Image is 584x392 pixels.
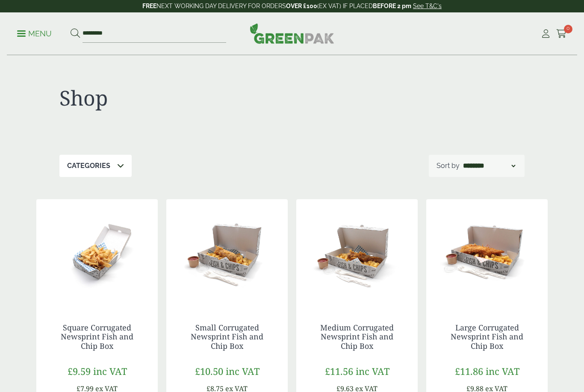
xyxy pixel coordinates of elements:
[556,27,567,40] a: 0
[356,365,389,377] span: inc VAT
[320,322,394,351] a: Medium Corrugated Newsprint Fish and Chip Box
[455,365,483,377] span: £11.86
[296,199,418,306] img: Medium - Corrugated Newsprint Fish & Chips Box with Food Variant 2
[461,161,517,171] select: Shop order
[540,29,551,38] i: My Account
[166,199,288,306] img: Small - Corrugated Newsprint Fish & Chips Box with Food Variant 1
[195,365,223,377] span: £10.50
[67,161,110,171] p: Categories
[250,23,334,44] img: GreenPak Supplies
[93,365,127,377] span: inc VAT
[373,3,411,9] strong: BEFORE 2 pm
[564,25,572,33] span: 0
[226,365,260,377] span: inc VAT
[413,3,442,9] a: See T&C's
[325,365,353,377] span: £11.56
[36,199,158,306] img: 2520069 Square News Fish n Chip Corrugated Box - Open with Chips
[437,161,460,171] p: Sort by
[486,365,519,377] span: inc VAT
[426,199,548,306] img: Large - Corrugated Newsprint Fish & Chips Box with Food Variant 1
[451,322,523,351] a: Large Corrugated Newsprint Fish and Chip Box
[142,3,156,9] strong: FREE
[286,3,317,9] strong: OVER £100
[17,29,52,39] p: Menu
[68,365,91,377] span: £9.59
[191,322,263,351] a: Small Corrugated Newsprint Fish and Chip Box
[17,29,52,37] a: Menu
[556,29,567,38] i: Cart
[61,322,133,351] a: Square Corrugated Newsprint Fish and Chip Box
[59,85,292,110] h1: Shop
